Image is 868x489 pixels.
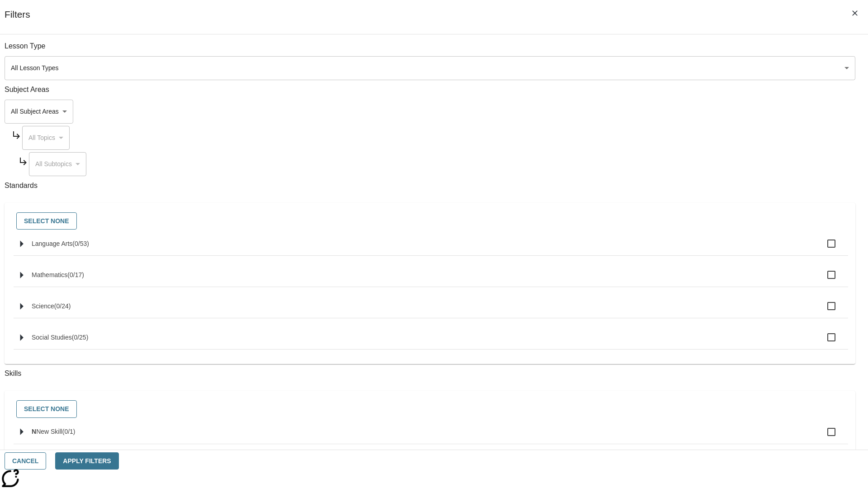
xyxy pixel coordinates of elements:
[14,232,848,357] ul: Select standards
[62,428,75,435] span: 0 skills selected/1 skills in group
[32,271,67,278] span: Mathematics
[16,400,77,418] button: Select None
[54,302,71,310] span: 0 standards selected/24 standards in group
[55,452,118,470] button: Apply Filters
[12,210,848,232] div: Select standards
[5,452,46,470] button: Cancel
[67,271,84,278] span: 0 standards selected/17 standards in group
[5,100,73,124] div: Select a Subject Area
[16,212,77,230] button: Select None
[5,41,855,52] p: Lesson Type
[845,4,864,23] button: Close Filters side menu
[5,9,30,34] h1: Filters
[29,152,86,176] div: Select a Subject Area
[5,181,855,191] p: Standards
[22,126,70,150] div: Select a Subject Area
[32,302,54,310] span: Science
[72,334,89,341] span: 0 standards selected/25 standards in group
[32,334,72,341] span: Social Studies
[32,240,72,247] span: Language Arts
[32,428,36,435] span: N
[72,240,89,247] span: 0 standards selected/53 standards in group
[5,369,855,379] p: Skills
[5,85,855,95] p: Subject Areas
[5,56,855,80] div: Select a lesson type
[36,428,62,435] span: New Skill
[12,398,848,420] div: Select skills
